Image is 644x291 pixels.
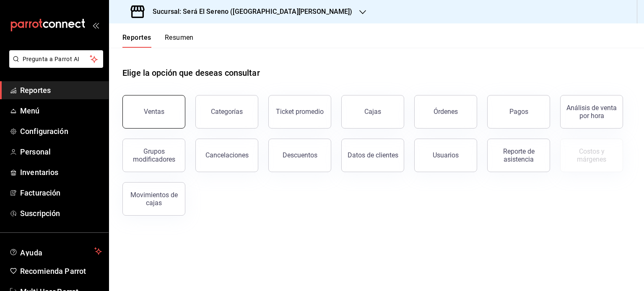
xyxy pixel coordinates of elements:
button: Órdenes [414,95,477,129]
div: Análisis de venta por hora [566,104,618,120]
h3: Sucursal: Será El Sereno ([GEOGRAPHIC_DATA][PERSON_NAME]) [146,7,353,17]
div: Usuarios [433,151,459,159]
div: Grupos modificadores [128,147,180,163]
button: Pregunta a Parrot AI [9,50,103,68]
button: Cancelaciones [195,139,258,172]
div: Costos y márgenes [566,147,618,163]
span: Recomienda Parrot [20,265,102,277]
span: Inventarios [20,167,102,178]
button: Movimientos de cajas [122,182,185,216]
button: Reporte de asistencia [487,139,550,172]
button: Categorías [195,95,258,129]
span: Configuración [20,126,102,137]
div: Categorías [211,108,243,116]
div: Ventas [144,108,164,116]
h1: Elige la opción que deseas consultar [122,67,260,79]
button: Contrata inventarios para ver este reporte [560,139,623,172]
span: Ayuda [20,246,91,256]
span: Reportes [20,85,102,96]
button: Datos de clientes [341,139,404,172]
button: Ventas [122,95,185,129]
a: Pregunta a Parrot AI [6,61,103,70]
button: Ticket promedio [268,95,331,129]
div: Reporte de asistencia [493,147,545,163]
span: Suscripción [20,208,102,219]
div: Datos de clientes [348,151,398,159]
button: Resumen [165,33,194,48]
span: Facturación [20,187,102,198]
button: Cajas [341,95,404,129]
div: Descuentos [283,151,317,159]
button: Grupos modificadores [122,139,185,172]
span: Personal [20,146,102,157]
div: Movimientos de cajas [128,191,180,207]
div: Ticket promedio [276,108,324,116]
button: open_drawer_menu [92,22,99,28]
button: Usuarios [414,139,477,172]
span: Menú [20,105,102,116]
span: Pregunta a Parrot AI [23,55,90,64]
div: Cajas [364,108,381,116]
div: Cancelaciones [205,151,249,159]
button: Descuentos [268,139,331,172]
div: Pagos [509,108,528,116]
button: Análisis de venta por hora [560,95,623,129]
button: Pagos [487,95,550,129]
div: navigation tabs [122,33,194,48]
div: Órdenes [434,108,458,116]
button: Reportes [122,33,151,48]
